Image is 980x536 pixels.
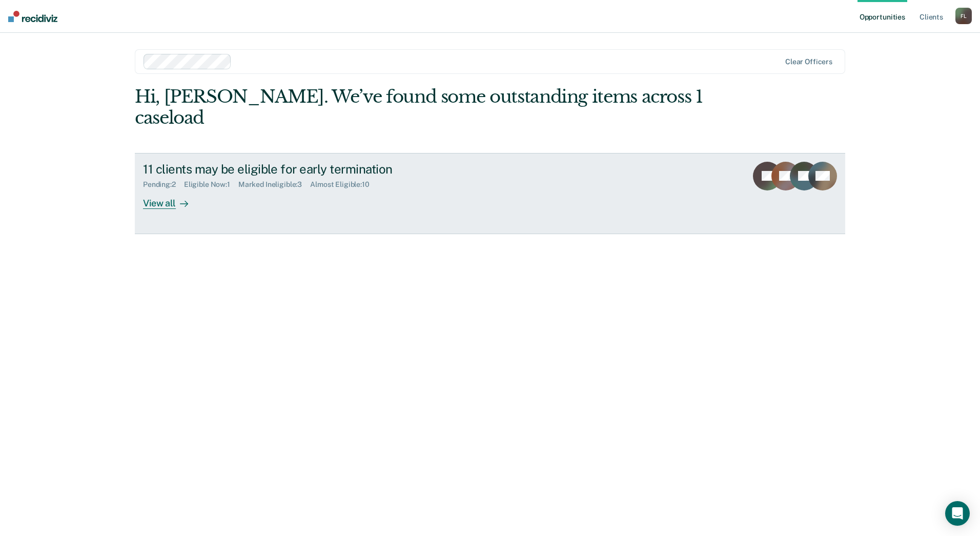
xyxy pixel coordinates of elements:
div: Pending : 2 [143,180,184,189]
a: 11 clients may be eligible for early terminationPending:2Eligible Now:1Marked Ineligible:3Almost ... [135,153,845,234]
div: Clear officers [785,58,832,66]
div: 11 clients may be eligible for early termination [143,162,503,177]
div: Almost Eligible : 10 [310,180,378,189]
div: F L [955,8,972,24]
div: Hi, [PERSON_NAME]. We’ve found some outstanding items across 1 caseload [135,86,703,128]
div: Open Intercom Messenger [945,501,970,526]
img: Recidiviz [8,11,57,22]
button: FL [955,8,972,24]
div: Eligible Now : 1 [184,180,238,189]
div: Marked Ineligible : 3 [238,180,310,189]
div: View all [143,189,200,209]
